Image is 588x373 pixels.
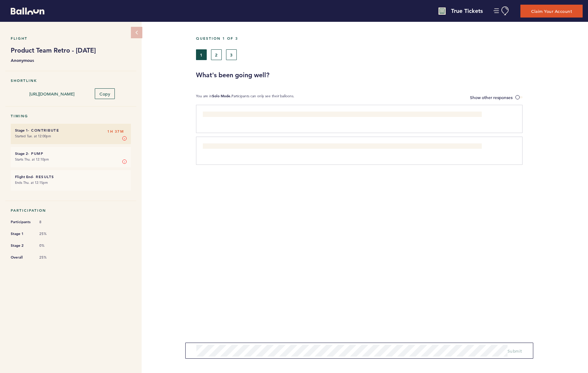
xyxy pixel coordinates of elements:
[5,7,44,15] a: Balloon
[39,220,61,225] span: 8
[95,88,115,99] button: Copy
[11,114,131,118] h5: Timing
[39,231,61,236] span: 25%
[15,128,127,133] h6: - Contribute
[11,208,131,213] h5: Participation
[39,243,61,248] span: 0%
[212,94,231,98] b: Solo Mode.
[11,57,131,64] b: Anonymous
[15,151,28,156] small: Stage 2
[11,8,44,15] svg: Balloon
[11,36,131,41] h5: Flight
[11,46,131,55] h1: Product Team Retro - [DATE]
[11,230,32,237] span: Stage 1
[99,91,110,97] span: Copy
[196,71,583,79] h3: What's been going well?
[11,254,32,261] span: Overall
[494,6,510,15] button: Manage Account
[107,128,124,135] span: 1H 37M
[451,7,483,15] h4: True Tickets
[15,134,51,138] time: Started Tue. at 12:00pm
[508,347,522,354] button: Submit
[196,36,583,41] h5: Question 1 of 3
[39,255,61,260] span: 25%
[15,128,28,133] small: Stage 1
[508,348,522,354] span: Submit
[15,175,33,179] small: Flight End
[203,112,356,118] span: We have been able to ship resale, albeit quite a bit later that originally expected
[15,180,48,185] time: Ends Thu. at 12:15pm
[11,78,131,83] h5: Shortlink
[196,94,294,101] p: You are in Participants can only see their balloons.
[520,5,583,18] button: Claim Your Account
[203,144,324,150] span: We have avoided adding more functionality in the Consolidator
[15,175,127,179] h6: - Results
[15,151,127,156] h6: - Pump
[15,157,49,162] time: Starts Thu. at 12:10pm
[226,49,237,60] button: 3
[211,49,222,60] button: 2
[196,49,207,60] button: 1
[470,94,513,100] span: Show other responses
[11,219,32,226] span: Participants
[11,242,32,249] span: Stage 2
